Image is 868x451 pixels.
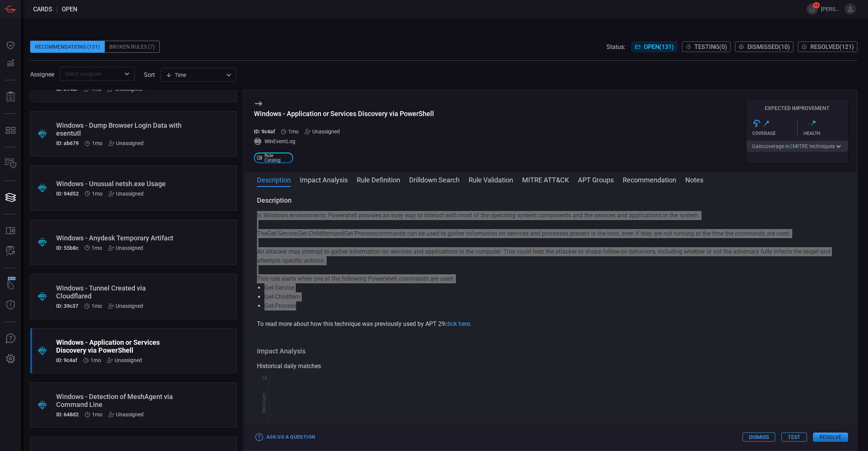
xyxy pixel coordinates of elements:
h5: ID: 9c4af [254,128,275,135]
span: Jul 23, 2025 5:47 AM [92,245,102,251]
div: WinEventLog [254,138,434,145]
div: Coverage [752,131,797,136]
text: 10 [262,375,267,381]
button: Notes [685,175,703,184]
h5: ID: 39c37 [56,303,78,309]
li: Get-Service [264,283,837,292]
div: Unassigned [108,140,144,146]
button: Testing(0) [682,41,730,52]
h5: Expected Improvement [746,105,848,111]
button: Test [781,433,807,442]
button: Rule Definition [357,175,400,184]
input: Select assignee [62,69,120,78]
li: Get-ChildItem [264,292,837,301]
span: Jul 23, 2025 5:47 AM [92,303,102,309]
p: In Windows environments, Powershell provides an easy way to interact with most of the operating s... [257,211,845,220]
button: Dismissed(10) [735,41,793,52]
span: open [62,6,77,13]
button: Open(131) [631,41,677,52]
p: This rule alerts when one of the following Powershell commands are used: [257,274,845,283]
p: The , and commands can be used to gather information on services and processes present in the hos... [257,229,845,238]
button: ALERT ANALYSIS [2,242,20,260]
button: Description [257,175,291,184]
button: Preferences [2,350,20,368]
span: Cards [33,6,52,13]
button: Gaincoverage in2MITRE techniques [746,141,848,152]
button: MITRE ATT&CK [522,175,569,184]
button: Ask Us a Question [254,431,317,443]
span: Jul 23, 2025 5:46 AM [92,411,102,417]
span: 2 [790,143,793,149]
button: MITRE - Detection Posture [2,121,20,139]
button: Drilldown Search [409,175,460,184]
div: Unassigned [108,245,143,251]
span: Resolved ( 121 ) [810,43,854,50]
span: Status: [607,43,625,50]
button: Rule Catalog [2,222,20,240]
span: Open ( 131 ) [644,43,674,50]
div: Windows - Anydesk Temporary Artifact [56,234,182,242]
h5: ID: ab679 [56,140,79,146]
button: Dismiss [743,433,775,442]
div: Unassigned [305,128,340,135]
div: Broken Rules (7) [105,41,160,53]
h5: ID: 9c4af [56,357,77,363]
h5: ID: 94d52 [56,191,79,197]
label: sort [144,71,155,78]
button: Resolved(121) [798,41,857,52]
h3: Description [257,196,845,205]
button: Inventory [2,155,20,173]
div: Health [804,131,848,136]
span: Rule Catalog [264,153,290,162]
span: Jul 29, 2025 2:16 AM [92,191,102,197]
button: Resolve [813,433,848,442]
button: Open [122,69,132,79]
div: Unassigned [108,303,143,309]
button: Dashboard [2,36,20,54]
div: Windows - Application or Services Discovery via PowerShell [254,110,434,118]
div: Unassigned [108,411,144,417]
span: Testing ( 0 ) [694,43,727,50]
button: Ask Us A Question [2,330,20,348]
div: Windows - Dump Browser Login Data with esentutl [56,121,182,137]
span: 15 [813,2,820,8]
button: Reports [2,88,20,106]
button: 15 [807,3,818,15]
a: Get-Service [267,230,297,237]
div: Windows - Tunnel Created via Cloudflared [56,284,182,300]
button: Wingman [2,276,20,294]
a: Get-ChildItem [298,230,334,237]
button: APT Groups [578,175,614,184]
h5: ID: 55b8c [56,245,78,251]
p: To read more about how this technique was previously used by APT 29 [257,320,845,329]
div: Historical daily matches [257,362,845,371]
span: Jul 23, 2025 5:46 AM [90,357,101,363]
span: [PERSON_NAME].[PERSON_NAME] [821,6,842,12]
button: Detections [2,54,20,72]
button: Threat Intelligence [2,296,20,314]
span: Assignee [30,71,54,78]
a: click here. [445,320,471,327]
span: Jul 29, 2025 2:16 AM [92,140,102,146]
div: Windows - Unusual netsh.exe Usage [56,180,182,188]
text: Hit Count [261,393,267,413]
h5: ID: 648d2 [56,411,79,417]
span: Dismissed ( 10 ) [747,43,790,50]
button: Cards [2,188,20,206]
div: Windows - Application or Services Discovery via PowerShell [56,338,182,354]
div: Unassigned [107,357,142,363]
a: Get-Process [344,230,376,237]
button: Rule Validation [469,175,513,184]
li: Get-Process [264,301,837,310]
h3: Impact Analysis [257,347,845,356]
button: Impact Analysis [300,175,348,184]
button: Recommendation [623,175,676,184]
div: Recommendations (131) [30,41,105,53]
div: Unassigned [108,191,144,197]
div: Windows - Detection of MeshAgent via Command Line [56,393,182,408]
p: An attacker may attempt to gather information on services and applications in the computer. This ... [257,247,845,265]
div: Time [166,71,224,79]
span: Jul 23, 2025 5:46 AM [288,128,299,135]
